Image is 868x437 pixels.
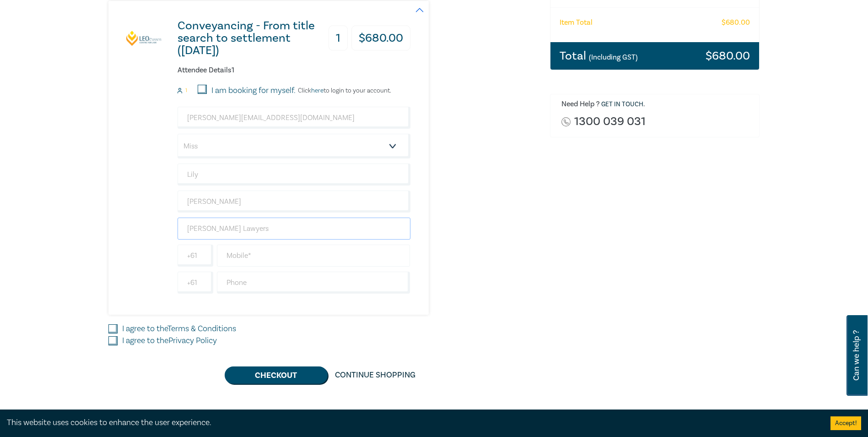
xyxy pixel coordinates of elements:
img: Conveyancing - From title search to settlement (November 2025) [126,30,162,46]
a: Continue Shopping [328,366,423,384]
small: 1 [185,87,187,94]
input: Attendee Email* [178,107,410,129]
a: Get in touch [601,100,643,109]
input: Last Name* [178,191,410,213]
h3: Total [560,50,638,62]
h6: $ 680.00 [722,18,750,27]
h3: 1 [329,26,348,51]
small: (Including GST) [589,53,638,62]
h3: $ 680.00 [351,26,410,51]
input: +61 [178,245,213,267]
span: Can we help ? [852,321,861,390]
label: I agree to the [122,323,236,335]
button: Checkout [225,366,328,384]
a: Terms & Conditions [167,323,236,334]
input: Mobile* [217,245,410,267]
h6: Item Total [560,18,593,27]
div: This website uses cookies to enhance the user experience. [7,417,817,429]
h6: Need Help ? . [561,100,753,109]
p: Click to login to your account. [296,87,391,94]
a: 1300 039 031 [574,115,646,128]
label: I agree to the [122,335,217,347]
input: +61 [178,272,213,294]
input: Company [178,218,410,240]
label: I am booking for myself. [211,85,296,97]
input: Phone [217,272,410,294]
h3: Conveyancing - From title search to settlement ([DATE]) [178,20,328,57]
a: here [311,87,323,95]
button: Accept cookies [830,416,861,430]
h6: Attendee Details 1 [178,66,410,75]
input: First Name* [178,164,410,186]
a: Privacy Policy [168,335,217,346]
h3: $ 680.00 [706,50,750,62]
